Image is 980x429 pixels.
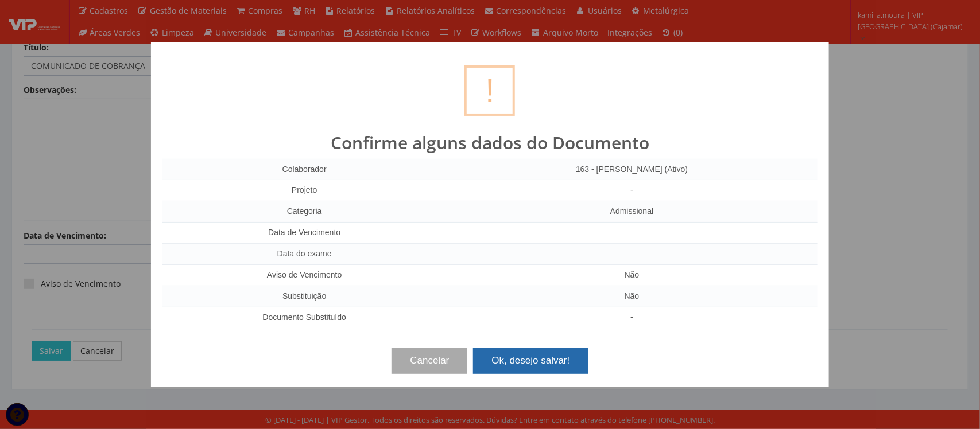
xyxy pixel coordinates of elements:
[446,265,818,286] td: Não
[446,307,818,328] td: -
[446,180,818,201] td: -
[162,223,446,244] td: Data de Vencimento
[446,159,818,180] td: 163 - [PERSON_NAME] (Ativo)
[162,244,446,265] td: Data do exame
[464,65,515,116] div: !
[162,265,446,286] td: Aviso de Vencimento
[162,180,446,201] td: Projeto
[446,201,818,223] td: Admissional
[473,348,588,373] button: Ok, desejo salvar!
[162,159,446,180] td: Colaborador
[162,307,446,328] td: Documento Substituído
[162,286,446,307] td: Substituição
[446,286,818,307] td: Não
[162,201,446,223] td: Categoria
[162,133,818,152] h2: Confirme alguns dados do Documento
[392,348,467,373] button: Cancelar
